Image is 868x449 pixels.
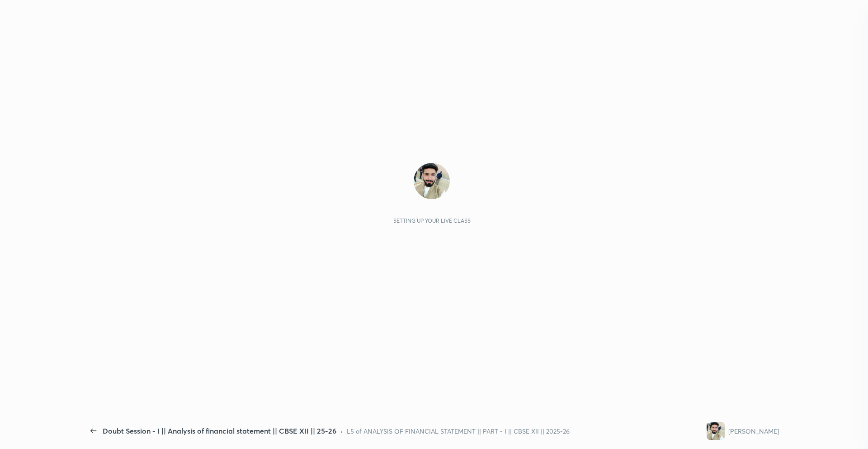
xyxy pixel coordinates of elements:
img: fc0a0bd67a3b477f9557aca4a29aa0ad.19086291_AOh14GgchNdmiCeYbMdxktaSN3Z4iXMjfHK5yk43KqG_6w%3Ds96-c [707,422,725,440]
div: • [340,426,343,436]
div: L5 of ANALYSIS OF FINANCIAL STATEMENT || PART - I || CBSE XII || 2025-26 [347,426,570,436]
div: Setting up your live class [393,217,471,224]
div: [PERSON_NAME] [728,426,779,436]
div: Doubt Session - I || Analysis of financial statement || CBSE XII || 25-26 [103,425,336,436]
img: fc0a0bd67a3b477f9557aca4a29aa0ad.19086291_AOh14GgchNdmiCeYbMdxktaSN3Z4iXMjfHK5yk43KqG_6w%3Ds96-c [414,163,450,199]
